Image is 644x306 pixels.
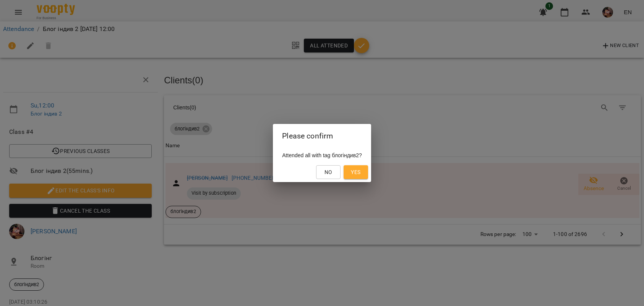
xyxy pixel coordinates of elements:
[316,165,341,179] button: No
[282,130,362,142] h2: Please confirm
[351,168,360,177] span: Yes
[273,148,371,162] div: Attended all with tag блогіндив2?
[324,168,332,177] span: No
[344,165,368,179] button: Yes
